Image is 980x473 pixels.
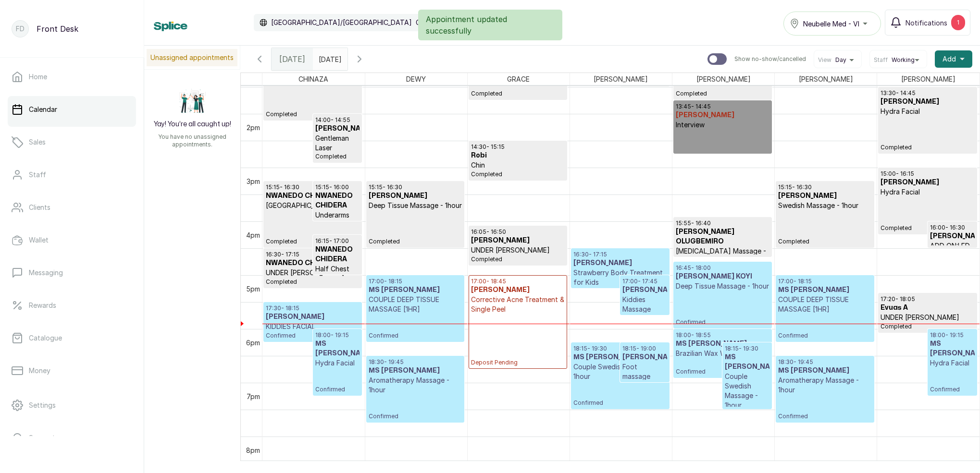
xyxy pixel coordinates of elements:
p: Hydra Facial [881,107,974,116]
p: Kiddies Massage [622,295,667,314]
a: Staff [8,161,136,188]
h3: [PERSON_NAME] KOYI [676,272,769,281]
span: [PERSON_NAME] [695,73,753,85]
a: Rewards [8,292,136,319]
p: Completed [881,116,974,151]
p: [GEOGRAPHIC_DATA] [266,201,360,210]
p: 18:00 - 18:55 [676,331,769,339]
h3: [PERSON_NAME] [622,352,667,362]
p: Home [29,72,47,82]
p: 13:45 - 14:45 [676,103,769,110]
p: Hydra Facial [315,358,360,368]
h3: MS [PERSON_NAME] [725,352,769,372]
h3: [PERSON_NAME] [471,285,565,295]
p: 16:05 - 16:50 [471,228,565,236]
p: 15:15 - 16:30 [778,183,872,191]
p: Deep Tissue Massage - 1hour [676,281,769,291]
p: Completed [881,197,974,232]
p: Calendar [29,105,57,114]
p: Half Chest [315,264,360,274]
p: Completed [266,66,360,118]
p: Deposit Pending [471,314,565,366]
p: Strawberry Body Treatment for Kids [573,268,667,287]
h2: Yay! You’re all caught up! [154,120,231,129]
p: Messaging [29,268,63,278]
p: Aromatherapy Massage - 1hour [369,376,462,395]
p: 15:00 - 16:15 [881,170,974,178]
p: 18:15 - 19:00 [622,345,667,352]
span: [PERSON_NAME] [899,73,957,85]
h3: [PERSON_NAME] [881,178,974,187]
p: Support [29,433,55,443]
h3: MS [PERSON_NAME] [315,339,360,358]
p: Foot massage [622,362,667,381]
a: Calendar [8,96,136,123]
p: [MEDICAL_DATA] Massage - 30min [676,246,769,266]
p: Swedish Massage - 1hour [778,201,872,210]
h3: [PERSON_NAME] [471,236,565,245]
div: 3pm [245,176,262,186]
p: 16:30 - 17:15 [266,251,360,258]
h3: [PERSON_NAME] [315,124,360,133]
p: Confirmed [778,314,872,340]
p: Wallet [29,235,49,245]
p: Unassigned appointments [147,49,237,66]
p: 15:55 - 16:40 [676,219,769,227]
p: Completed [471,255,565,263]
p: UNDER [PERSON_NAME] [881,313,974,322]
p: 18:30 - 19:45 [778,358,872,366]
p: Confirmed [778,395,872,420]
p: 13:30 - 14:45 [881,89,974,97]
p: Completed [778,210,872,245]
span: [DATE] [279,53,305,65]
p: 16:00 - 16:30 [930,224,975,231]
div: 7pm [245,391,262,401]
h3: [PERSON_NAME] [881,97,974,107]
p: Completed [881,322,974,330]
button: ViewDay [818,56,857,64]
p: 17:20 - 18:05 [881,295,974,303]
p: Brazilian Wax Women [676,349,769,358]
span: CHINAZA [297,73,330,85]
h3: MS [PERSON_NAME] [369,285,462,295]
h3: MS [PERSON_NAME] [369,366,462,376]
span: Day [835,56,846,64]
p: 15:15 - 16:00 [315,183,360,191]
a: Clients [8,194,136,221]
h3: Robi [471,151,565,160]
p: Confirmed [573,381,667,407]
p: 15:15 - 16:30 [266,183,360,191]
h3: [PERSON_NAME] [930,231,975,241]
p: Confirmed [676,291,769,326]
span: View [818,56,831,64]
p: COUPLE DEEP TISSUE MASSAGE [1HR] [369,295,462,314]
p: UNDER [PERSON_NAME] [266,268,360,278]
h3: [PERSON_NAME] [573,258,667,268]
p: COUPLE DEEP TISSUE MASSAGE [1HR] [778,295,872,314]
div: 2pm [245,122,262,133]
p: Catalogue [29,333,62,343]
h3: NWANEDO CHIDERA [315,191,360,210]
p: 17:00 - 18:45 [471,278,565,285]
p: Deep Tissue Massage - 1hour [369,201,462,210]
p: 14:30 - 15:15 [471,143,565,151]
p: Settings [29,400,56,410]
p: 18:00 - 19:15 [930,331,975,339]
h3: [PERSON_NAME] [676,110,769,120]
p: Completed [369,210,462,245]
p: 18:15 - 19:30 [573,345,667,352]
p: Clients [29,203,50,212]
p: 17:00 - 18:15 [778,278,872,285]
p: 16:45 - 18:00 [676,264,769,272]
p: Completed [266,278,360,286]
p: Couple Swedish Massage - 1hour [725,372,769,410]
p: Sales [29,137,46,147]
p: UNDER [PERSON_NAME] [471,245,565,255]
span: [PERSON_NAME] [797,73,855,85]
span: [PERSON_NAME] [592,73,650,85]
p: You have no unassigned appointments. [150,133,235,148]
p: Underarms [315,210,360,220]
p: Aromatherapy Massage - 1hour [778,376,872,395]
p: Corrective Acne Treatment & Single Peel [471,295,565,314]
div: 8pm [244,445,262,455]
